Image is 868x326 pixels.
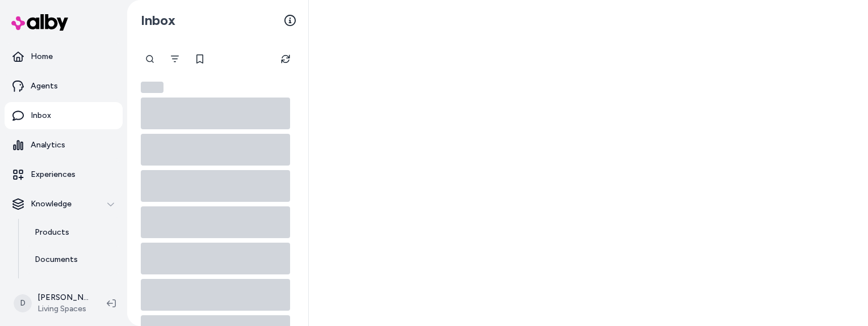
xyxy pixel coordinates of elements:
[23,246,123,273] a: Documents
[37,303,89,315] span: Living Spaces
[37,292,89,303] p: [PERSON_NAME]
[5,102,123,129] a: Inbox
[31,51,53,62] p: Home
[31,169,76,180] p: Experiences
[35,227,69,238] p: Products
[5,132,123,159] a: Analytics
[5,161,123,188] a: Experiences
[31,198,72,210] p: Knowledge
[274,48,297,70] button: Refresh
[163,48,186,70] button: Filter
[31,81,58,92] p: Agents
[11,14,68,31] img: alby Logo
[141,12,175,29] h2: Inbox
[31,139,65,151] p: Analytics
[14,294,32,312] span: D
[23,219,123,246] a: Products
[5,43,123,70] a: Home
[31,110,51,121] p: Inbox
[35,254,78,265] p: Documents
[5,73,123,100] a: Agents
[7,285,98,321] button: D[PERSON_NAME]Living Spaces
[5,190,123,218] button: Knowledge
